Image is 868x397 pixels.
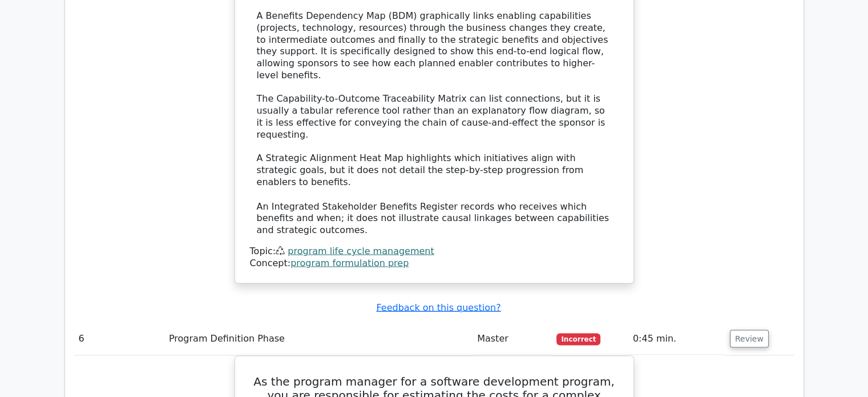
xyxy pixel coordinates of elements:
button: Review [730,330,769,347]
td: Master [473,322,552,355]
div: Concept: [250,257,619,269]
span: Incorrect [556,333,600,344]
td: 0:45 min. [628,322,725,355]
a: Feedback on this question? [376,302,500,312]
a: program life cycle management [288,245,434,256]
div: A Benefits Dependency Map (BDM) graphically links enabling capabilities (projects, technology, re... [257,10,612,236]
td: Program Definition Phase [164,322,473,355]
td: 6 [74,322,164,355]
div: Topic: [250,245,619,257]
a: program formulation prep [290,257,409,268]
